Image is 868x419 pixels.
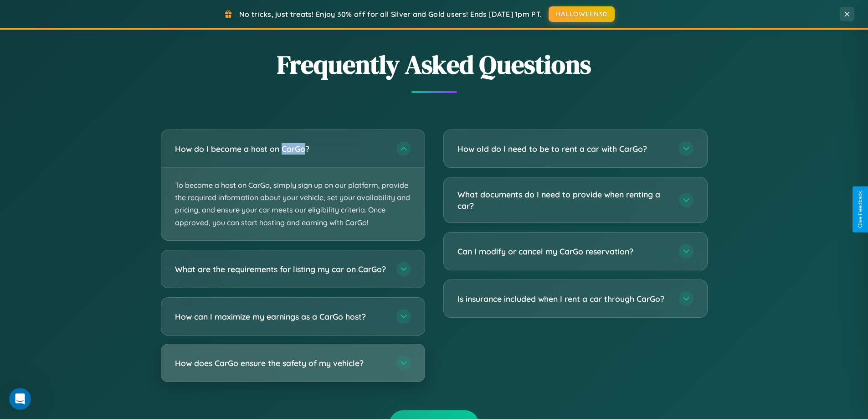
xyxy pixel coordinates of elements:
h3: What documents do I need to provide when renting a car? [457,189,670,211]
h3: Is insurance included when I rent a car through CarGo? [457,293,670,305]
h3: Can I modify or cancel my CarGo reservation? [457,246,670,257]
span: No tricks, just treats! Enjoy 30% off for all Silver and Gold users! Ends [DATE] 1pm PT. [239,10,542,19]
h3: What are the requirements for listing my car on CarGo? [175,263,387,274]
h3: How do I become a host on CarGo? [175,143,387,155]
button: HALLOWEEN30 [549,6,615,22]
h2: Frequently Asked Questions [161,47,708,82]
div: Give Feedback [857,191,863,228]
h3: How can I maximize my earnings as a CarGo host? [175,310,387,322]
iframe: Intercom live chat [9,388,31,410]
p: To become a host on CarGo, simply sign up on our platform, provide the required information about... [161,168,425,240]
h3: How old do I need to be to rent a car with CarGo? [457,143,670,155]
h3: How does CarGo ensure the safety of my vehicle? [175,357,387,368]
